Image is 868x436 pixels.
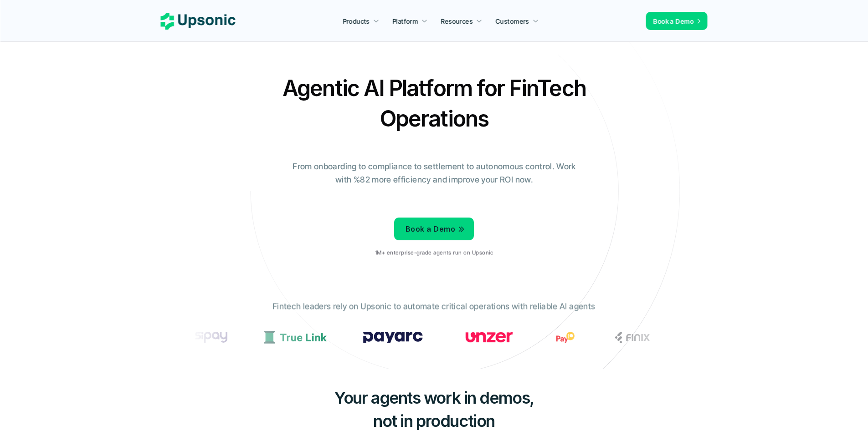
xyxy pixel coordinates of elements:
[337,13,385,29] a: Products
[272,300,595,314] p: Fintech leaders rely on Upsonic to automate critical operations with reliable AI agents
[334,388,534,408] span: Your agents work in demos,
[406,224,455,233] span: Book a Demo
[496,16,529,26] p: Customers
[343,16,370,26] p: Products
[373,411,495,431] span: not in production
[375,249,493,256] p: 1M+ enterprise-grade agents run on Upsonic
[394,218,474,240] a: Book a Demo
[275,73,594,134] h2: Agentic AI Platform for FinTech Operations
[441,16,473,26] p: Resources
[286,160,582,187] p: From onboarding to compliance to settlement to autonomous control. Work with %82 more efficiency ...
[392,16,418,26] p: Platform
[646,12,708,30] a: Book a Demo
[653,17,694,25] span: Book a Demo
